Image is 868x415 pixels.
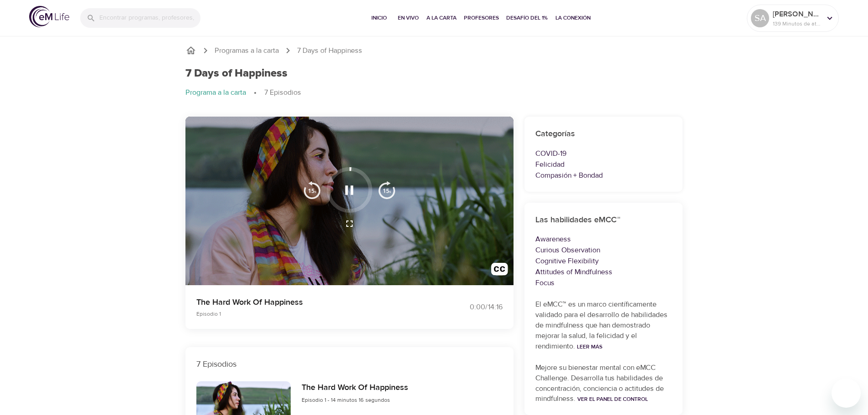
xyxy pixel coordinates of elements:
[506,13,548,23] span: Desafío del 1%
[491,263,508,280] img: open_caption.svg
[535,214,672,227] h6: Las habilidades eMCC™
[302,396,390,404] span: Episodio 1 - 14 minutos 16 segundos
[302,381,408,395] h6: The Hard Work Of Happiness
[264,87,301,98] p: 7 Episodios
[535,128,672,141] h6: Categorías
[196,296,423,308] p: The Hard Work Of Happiness
[303,181,321,199] img: 15s_prev.svg
[215,46,279,56] a: Programas a la carta
[185,67,288,80] h1: 7 Days of Happiness
[426,13,457,23] span: A la carta
[486,257,514,285] button: Transcripción / Subtítulos (c)
[535,299,672,351] p: El eMCC™ es un marco científicamente validado para el desarrollo de habilidades de mindfulness qu...
[185,45,683,56] nav: breadcrumb
[29,6,69,27] img: logo
[577,343,602,350] a: Leer más
[368,13,390,23] span: Inicio
[535,148,672,159] p: COVID-19
[751,9,769,27] div: SA
[378,181,396,199] img: 15s_next.svg
[297,46,362,56] p: 7 Days of Happiness
[535,170,672,181] p: Compasión + Bondad
[535,256,672,266] p: Cognitive Flexibility
[397,13,419,23] span: En vivo
[832,379,861,408] iframe: Botón para iniciar la ventana de mensajería
[535,363,672,405] p: Mejore su bienestar mental con eMCC Challenge. Desarrolla tus habilidades de concentración, conci...
[185,87,683,98] nav: breadcrumb
[196,358,503,370] p: 7 Episodios
[535,266,672,277] p: Attitudes of Mindfulness
[196,310,423,318] p: Episodio 1
[535,159,672,170] p: Felicidad
[773,9,821,20] p: [PERSON_NAME]
[434,302,503,313] div: 0:00 / 14:16
[464,13,499,23] span: Profesores
[555,13,591,23] span: La Conexión
[577,395,648,403] a: Ver el panel de control
[535,234,672,245] p: Awareness
[535,245,672,256] p: Curious Observation
[185,87,246,98] p: Programa a la carta
[773,20,821,28] p: 139 Minutos de atención
[535,277,672,288] p: Focus
[99,8,200,28] input: Encontrar programas, profesores, etc...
